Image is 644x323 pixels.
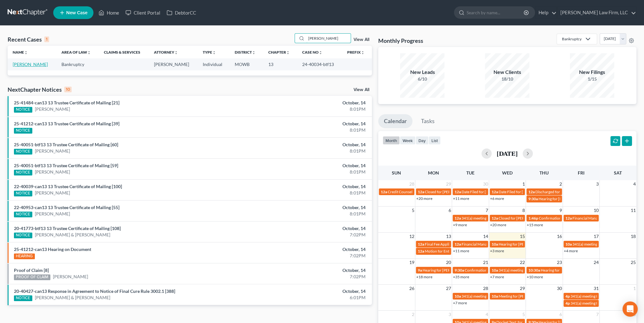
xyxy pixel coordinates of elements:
span: Closed for [PERSON_NAME], Demetrielannett [499,216,575,221]
span: 14 [482,233,489,240]
a: [PERSON_NAME] & [PERSON_NAME] [35,294,110,301]
a: +7 more [490,274,504,279]
a: 25-40051-btf13 13 Trustee Certificate of Mailing [60] [14,142,118,147]
span: 2 [559,180,563,188]
span: 9:30a [528,196,538,201]
span: 341(a) meeting for [PERSON_NAME] [462,216,523,221]
span: Wed [502,170,513,175]
a: +20 more [490,222,506,227]
i: unfold_more [319,51,322,55]
a: Case Nounfold_more [302,50,322,55]
div: NOTICE [14,212,32,217]
span: 11 [630,207,636,214]
span: Credit Counseling for [PERSON_NAME] [388,189,454,194]
i: unfold_more [87,51,91,55]
span: Fri [578,170,584,175]
div: Bankruptcy [562,36,582,42]
span: 341(a) meeting for [PERSON_NAME] [571,294,632,299]
div: NOTICE [14,128,32,134]
span: Mon [428,170,439,175]
div: NOTICE [14,149,32,155]
span: 10a [565,242,572,247]
span: Confirmation hearing for [PERSON_NAME] [465,268,537,273]
span: 4 [485,311,489,318]
i: unfold_more [361,51,365,55]
span: 12a [455,242,461,247]
span: Financial Management for [PERSON_NAME] [462,242,535,247]
span: 23 [556,259,563,266]
span: 10a [492,294,498,299]
i: unfold_more [174,51,178,55]
span: 1 [633,285,636,292]
a: +6 more [490,196,504,201]
button: list [429,136,441,145]
div: 6:01PM [252,294,366,301]
span: 16 [556,233,563,240]
a: 20-41773-btf13 13 Trustee Certificate of Mailing [108] [14,226,121,231]
span: 3 [596,180,599,188]
span: 21 [482,259,489,266]
a: [PERSON_NAME] & [PERSON_NAME] [35,232,110,238]
a: +15 more [527,222,543,227]
span: Hearing for [PERSON_NAME] [423,268,472,273]
span: Date Filed for [PERSON_NAME] [462,189,514,194]
span: 5 [411,207,415,214]
div: October, 14 [252,267,366,274]
a: View All [354,88,369,92]
a: Home [95,7,122,18]
span: Tue [466,170,475,175]
span: 31 [593,285,599,292]
span: Confirmation hearing for Apple Central KC [539,216,609,221]
i: unfold_more [24,51,28,55]
div: Open Intercom Messenger [622,301,638,317]
a: Prefixunfold_more [347,50,365,55]
span: Hearing for [PERSON_NAME] [499,242,548,247]
span: 4p [565,301,570,306]
a: +35 more [453,274,469,279]
div: NOTICE [14,295,32,301]
span: 7 [485,207,489,214]
span: 12a [492,189,498,194]
h3: Monthly Progress [378,37,423,44]
a: Area of Lawunfold_more [61,50,91,55]
span: 27 [445,285,452,292]
span: Hearing for [PERSON_NAME] [539,196,588,201]
span: 8 [522,207,526,214]
span: 22 [519,259,526,266]
span: 12a [418,249,424,254]
span: 28 [482,285,489,292]
span: 6 [448,207,452,214]
a: Help [535,7,557,18]
a: 25-41484-can13 13 Trustee Certificate of Mailing [21] [14,100,119,105]
a: [PERSON_NAME] [35,190,70,196]
div: NOTICE [14,107,32,113]
span: 12a [418,242,424,247]
div: 8:01PM [252,127,366,133]
span: 12 [409,233,415,240]
div: October, 14 [252,142,366,148]
span: 9a [418,268,422,273]
span: 12a [565,216,572,221]
span: 15 [519,233,526,240]
div: Recent Cases [8,36,49,43]
span: 9:30a [455,268,464,273]
div: 1 [44,36,49,42]
a: +9 more [453,222,467,227]
a: Typeunfold_more [203,50,216,55]
span: 25 [630,259,636,266]
a: +10 more [527,274,543,279]
span: 20 [445,259,452,266]
i: unfold_more [252,51,256,55]
span: 30 [482,180,489,188]
div: October, 14 [252,204,366,211]
button: week [400,136,416,145]
span: 1 [522,180,526,188]
input: Search by name... [306,34,351,43]
div: 8:01PM [252,190,366,196]
div: October, 14 [252,288,366,294]
span: 12a [528,189,535,194]
td: Bankruptcy [56,58,99,70]
span: 17 [593,233,599,240]
div: 8:01PM [252,169,366,175]
div: October, 14 [252,162,366,169]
